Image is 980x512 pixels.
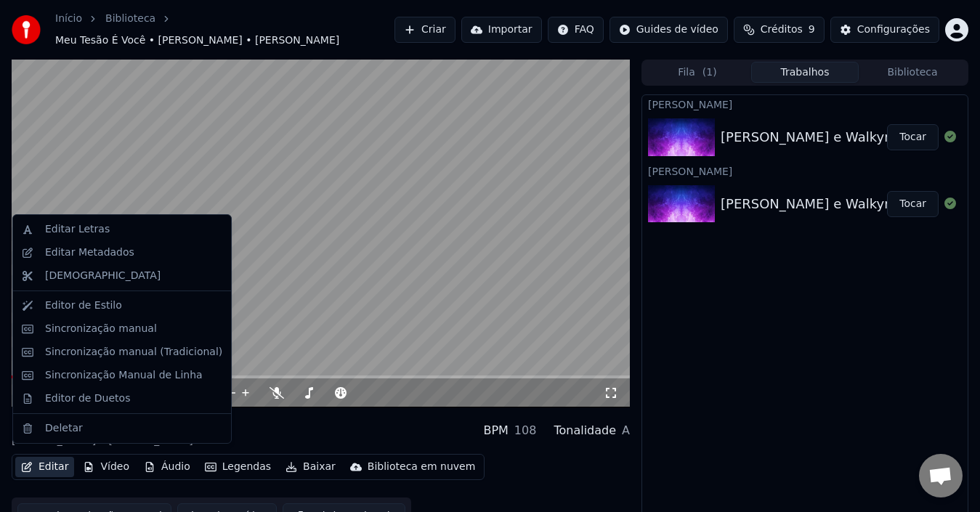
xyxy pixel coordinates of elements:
[887,191,939,217] button: Tocar
[45,345,222,359] div: Sincronização manual (Tradicional)
[15,457,74,477] button: Editar
[45,298,122,313] div: Editor de Estilo
[45,222,110,237] div: Editar Letras
[483,422,508,439] div: BPM
[809,23,815,37] span: 9
[644,62,751,83] button: Fila
[45,322,157,336] div: Sincronização manual
[55,33,339,48] span: Meu Tesão É Você • [PERSON_NAME] • [PERSON_NAME]
[12,434,193,448] div: [PERSON_NAME] • [PERSON_NAME]
[610,17,728,43] button: Guides de vídeo
[394,17,455,43] button: Criar
[548,17,604,43] button: FAQ
[280,457,341,477] button: Baixar
[45,368,203,383] div: Sincronização Manual de Linha
[45,391,130,406] div: Editor de Duetos
[199,457,277,477] button: Legendas
[12,413,193,434] div: Meu Tesão É Você
[702,65,717,80] span: ( 1 )
[12,15,41,44] img: youka
[642,95,968,113] div: [PERSON_NAME]
[138,457,196,477] button: Áudio
[514,422,537,439] div: 108
[554,422,616,439] div: Tonalidade
[830,17,939,43] button: Configurações
[622,422,630,439] div: A
[105,12,155,26] a: Biblioteca
[859,62,966,83] button: Biblioteca
[761,23,803,37] span: Créditos
[461,17,542,43] button: Importar
[45,269,161,283] div: [DEMOGRAPHIC_DATA]
[77,457,135,477] button: Vídeo
[45,421,83,436] div: Deletar
[45,245,134,260] div: Editar Metadados
[368,460,476,474] div: Biblioteca em nuvem
[751,62,859,83] button: Trabalhos
[857,23,930,37] div: Configurações
[919,454,963,497] a: Bate-papo aberto
[55,12,394,48] nav: breadcrumb
[887,124,939,150] button: Tocar
[642,162,968,179] div: [PERSON_NAME]
[734,17,825,43] button: Créditos9
[55,12,82,26] a: Início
